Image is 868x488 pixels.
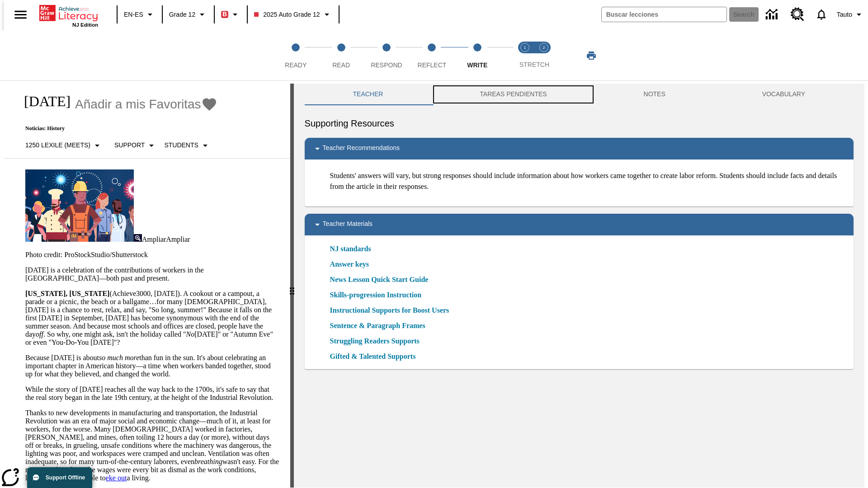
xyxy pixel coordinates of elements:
span: B [222,9,227,20]
button: Boost El color de la clase es rojo. Cambiar el color de la clase. [217,6,244,23]
em: No [186,330,194,338]
span: Respond [371,61,402,69]
button: Language: EN-ES, Selecciona un idioma [120,6,159,23]
input: search field [602,7,726,22]
a: NJ standards [330,244,377,254]
a: Sentence & Paragraph Frames, Se abrirá en una nueva ventana o pestaña [330,320,425,331]
p: Because [DATE] is about than fun in the sun. It's about celebrating an important chapter in Ameri... [25,354,279,378]
div: Instructional Panel Tabs [305,84,854,105]
button: Read step 2 of 5 [315,31,367,80]
span: EN-ES [124,10,143,19]
button: VOCABULARY [714,84,854,105]
em: off [36,330,43,338]
p: [DATE] is a celebration of the contributions of workers in the [GEOGRAPHIC_DATA]—both past and pr... [25,266,279,282]
button: Support Offline [27,467,92,488]
text: 1 [524,45,526,50]
button: NOTES [595,84,714,105]
em: breathing [194,458,222,465]
p: (Achieve3000, [DATE]). A cookout or a campout, a parade or a picnic, the beach or a ballgame…for ... [25,290,279,347]
p: Noticias: History [14,125,217,132]
div: reading [4,84,290,483]
button: Stretch Read step 1 of 2 [512,31,538,80]
div: Teacher Materials [305,214,854,235]
img: A banner with a blue background shows an illustrated row of diverse men and women dressed in clot... [25,169,134,242]
p: Students [164,141,198,150]
button: Ready step 1 of 5 [269,31,322,80]
button: Grado: Grade 12, Elige un grado [165,6,211,23]
button: Stretch Respond step 2 of 2 [531,31,557,80]
a: News Lesson Quick Start Guide, Se abrirá en una nueva ventana o pestaña [330,274,429,285]
button: Reflect step 4 of 5 [406,31,458,80]
a: Instructional Supports for Boost Users, Se abrirá en una nueva ventana o pestaña [330,305,449,316]
span: NJ Edition [72,22,98,28]
div: Pulsa la tecla de intro o la barra espaciadora y luego presiona las flechas de derecha e izquierd... [290,84,294,488]
button: Tipo de apoyo, Support [111,137,160,154]
strong: [US_STATE], [US_STATE] [25,290,109,297]
p: Teacher Recommendations [323,143,400,154]
span: Ampliar [166,235,190,243]
em: so much more [99,354,139,361]
a: eke out [106,474,127,482]
button: Abrir el menú lateral [7,1,34,28]
button: Añadir a mis Favoritas - Día del Trabajo [75,96,217,112]
p: Thanks to new developments in manufacturing and transportation, the Industrial Revolution was an ... [25,409,279,482]
a: Centro de recursos, Se abrirá en una pestaña nueva. [785,2,810,27]
div: Teacher Recommendations [305,138,854,160]
a: Struggling Readers Supports [330,336,425,347]
p: Photo credit: ProStockStudio/Shutterstock [25,251,279,259]
a: Notificaciones [810,3,833,26]
span: Ampliar [142,235,166,243]
span: 2025 Auto Grade 12 [254,10,320,19]
text: 2 [542,45,545,50]
span: Reflect [418,61,447,69]
span: Añadir a mis Favoritas [75,97,201,112]
div: activity [294,84,864,488]
button: Seleccionar estudiante [160,137,214,154]
button: Teacher [305,84,432,105]
p: Support [114,141,145,150]
span: Support Offline [46,474,85,481]
span: STRETCH [519,61,549,68]
h6: Supporting Resources [305,116,854,131]
p: While the story of [DATE] reaches all the way back to the 1700s, it's safe to say that the real s... [25,385,279,402]
button: Imprimir [577,47,606,64]
span: Grade 12 [169,10,195,19]
span: Read [332,61,350,69]
a: Centro de información [760,2,785,27]
button: Perfil/Configuración [833,6,868,23]
p: Students' answers will vary, but strong responses should include information about how workers ca... [330,170,846,192]
span: Write [467,61,487,69]
div: Portada [39,3,98,28]
span: Ready [285,61,307,69]
img: Ampliar [134,234,142,242]
a: Skills-progression Instruction, Se abrirá en una nueva ventana o pestaña [330,290,422,300]
a: Gifted & Talented Supports [330,351,421,362]
a: Answer keys, Se abrirá en una nueva ventana o pestaña [330,259,369,270]
button: Class: 2025 Auto Grade 12, Selecciona una clase [250,6,335,23]
button: TAREAS PENDIENTES [431,84,595,105]
button: Seleccione Lexile, 1250 Lexile (Meets) [22,137,106,154]
span: Tauto [837,10,852,19]
button: Respond step 3 of 5 [360,31,413,80]
p: 1250 Lexile (Meets) [25,141,90,150]
h1: [DATE] [14,93,71,110]
button: Write step 5 of 5 [451,31,504,80]
p: Teacher Materials [323,219,373,230]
